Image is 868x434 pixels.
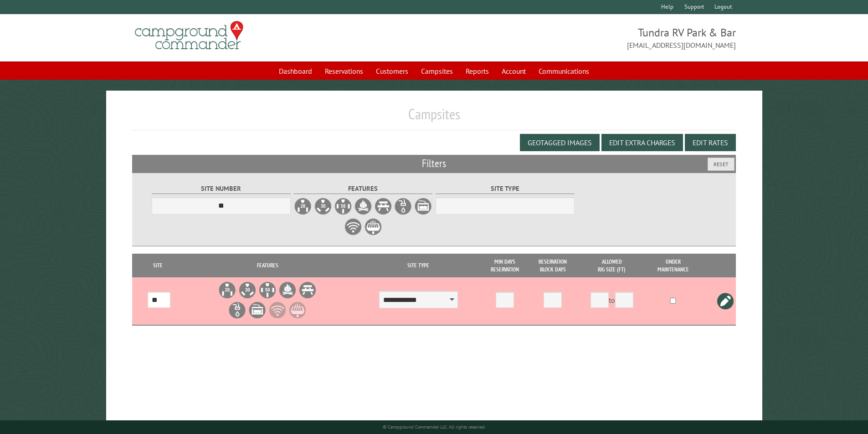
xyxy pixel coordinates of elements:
[137,254,179,277] th: Site
[356,254,481,277] th: Site Type
[579,292,645,310] div: to
[708,158,734,171] button: Reset
[228,301,247,319] li: Water Hookup
[238,281,257,299] li: 30A Electrical Hookup
[319,62,369,80] a: Reservations
[132,155,736,172] h2: Filters
[179,254,357,277] th: Features
[294,197,312,215] label: 20A Electrical Hookup
[460,62,494,80] a: Reports
[278,281,297,299] li: Firepit
[334,197,352,215] label: 50A Electrical Hookup
[370,62,414,80] a: Customers
[434,25,736,51] span: Tundra RV Park & Bar [EMAIL_ADDRESS][DOMAIN_NAME]
[288,301,307,319] li: Grill
[436,184,575,194] label: Site Type
[293,184,432,194] label: Features
[152,184,291,194] label: Site Number
[685,134,736,151] button: Edit Rates
[374,197,392,215] label: Picnic Table
[298,281,317,299] li: Picnic Table
[520,134,600,151] button: Geotagged Images
[364,218,382,236] label: Grill
[394,197,412,215] label: Water Hookup
[132,105,736,130] h1: Campsites
[258,281,277,299] li: 50A Electrical Hookup
[416,62,458,80] a: Campsites
[268,301,287,319] li: WiFi Service
[529,254,577,277] th: Reservation Block Days
[647,254,700,277] th: Under Maintenance
[414,197,432,215] label: Sewer Hookup
[496,62,531,80] a: Account
[218,281,236,299] li: 20A Electrical Hookup
[273,62,318,80] a: Dashboard
[481,254,529,277] th: Min Days Reservation
[533,62,595,80] a: Communications
[354,197,372,215] label: Firepit
[577,254,647,277] th: Allowed Rig Size (ft)
[601,134,683,151] button: Edit Extra Charges
[132,18,246,53] img: Campground Commander
[383,424,486,430] small: © Campground Commander LLC. All rights reserved.
[344,218,362,236] label: WiFi Service
[716,292,734,310] a: Edit this campsite
[314,197,332,215] label: 30A Electrical Hookup
[248,301,267,319] li: Sewer Hookup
